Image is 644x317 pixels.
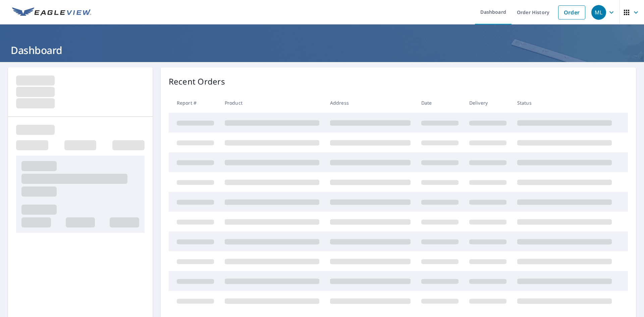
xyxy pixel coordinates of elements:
th: Delivery [464,93,512,113]
h1: Dashboard [8,43,636,57]
th: Address [325,93,416,113]
div: ML [591,5,606,20]
th: Date [416,93,464,113]
p: Recent Orders [169,75,225,88]
th: Report # [169,93,219,113]
th: Product [219,93,325,113]
img: EV Logo [12,7,91,17]
a: Order [558,5,585,19]
th: Status [512,93,617,113]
